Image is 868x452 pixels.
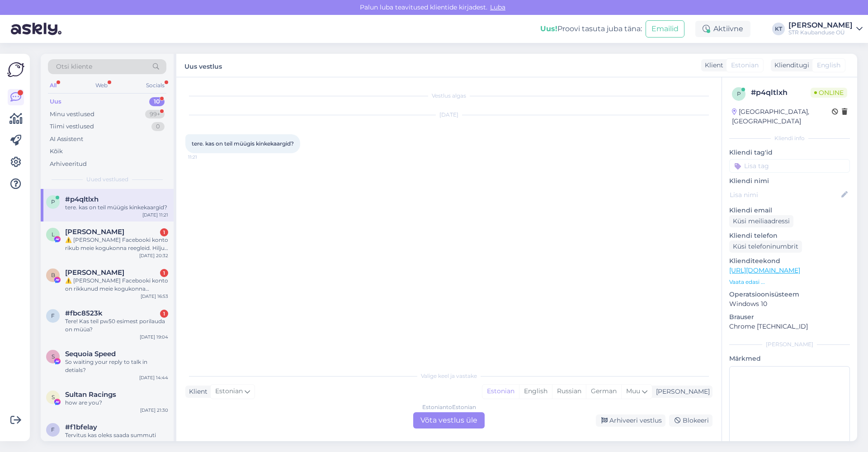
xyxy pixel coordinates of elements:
p: Kliendi email [729,206,850,215]
span: Estonian [731,61,759,70]
img: Askly Logo [7,61,24,78]
span: #f1bfelay [65,423,97,431]
div: 0 [151,122,165,131]
button: Emailid [646,20,684,38]
input: Lisa tag [729,159,850,173]
div: Küsi telefoninumbrit [729,240,802,253]
div: German [586,385,621,398]
div: [DATE] 11:21 [142,212,168,218]
p: Kliendi tag'id [729,148,850,157]
div: 1 [160,228,168,236]
div: Uus [50,97,61,106]
div: KT [772,23,785,35]
div: So waiting your reply to talk in detials? [65,358,168,374]
span: Online [811,88,847,98]
span: f [51,312,55,319]
input: Lisa nimi [730,190,840,200]
span: #fbc8523k [65,309,103,317]
div: Klienditugi [771,61,809,70]
p: Windows 10 [729,299,850,309]
div: Aktiivne [695,21,750,37]
span: f [51,426,55,433]
div: Tiimi vestlused [50,122,94,131]
span: Luba [487,3,508,11]
div: [DATE] [185,111,712,119]
div: 1 [160,269,168,277]
span: S [52,353,55,360]
div: Arhiveeri vestlus [596,414,665,427]
p: Klienditeekond [729,256,850,266]
span: Otsi kliente [56,62,92,71]
span: S [52,394,55,400]
span: English [817,61,840,70]
span: tere. kas on teil müügis kinkekaargid? [192,140,294,147]
span: B [51,272,55,278]
div: Vestlus algas [185,92,712,100]
div: [PERSON_NAME] [652,387,710,396]
span: Sultan Racings [65,391,116,399]
span: p [737,90,741,97]
div: English [519,385,552,398]
span: #p4qltlxh [65,195,99,203]
p: Operatsioonisüsteem [729,290,850,299]
div: Estonian to Estonian [422,403,476,411]
b: Uus! [540,24,557,33]
div: [DATE] 16:53 [141,293,168,300]
div: Estonian [482,385,519,398]
div: 10 [149,97,165,106]
div: how are you? [65,399,168,407]
div: [DATE] 19:04 [140,334,168,340]
a: [URL][DOMAIN_NAME] [729,266,800,274]
span: 11:21 [188,154,222,160]
p: Vaata edasi ... [729,278,850,286]
div: [DATE] 14:44 [139,374,168,381]
div: ⚠️ [PERSON_NAME] Facebooki konto on rikkunud meie kogukonna standardeid. Meie süsteem on saanud p... [65,277,168,293]
div: Klient [701,61,723,70]
span: Lee Ann Fielies [65,228,124,236]
div: STR Kaubanduse OÜ [788,29,853,36]
div: Valige keel ja vastake [185,372,712,380]
span: Uued vestlused [86,175,128,184]
div: [GEOGRAPHIC_DATA], [GEOGRAPHIC_DATA] [732,107,832,126]
div: Tere! Kas teil pw50 esimest porilauda on müüa? [65,317,168,334]
a: [PERSON_NAME]STR Kaubanduse OÜ [788,22,863,36]
span: Estonian [215,386,243,396]
div: Küsi meiliaadressi [729,215,793,227]
div: Proovi tasuta juba täna: [540,24,642,34]
div: Võta vestlus üle [413,412,485,428]
div: [PERSON_NAME] [788,22,853,29]
span: Muu [626,387,640,395]
div: # p4qltlxh [751,87,811,98]
p: Kliendi telefon [729,231,850,240]
p: Märkmed [729,354,850,363]
span: Bonikhani Clavery [65,268,124,277]
div: [DATE] 21:30 [140,407,168,414]
div: ⚠️ [PERSON_NAME] Facebooki konto rikub meie kogukonna reegleid. Hiljuti on meie süsteem saanud ka... [65,236,168,252]
p: Brauser [729,312,850,322]
div: Kõik [50,147,63,156]
div: Tervitus kas oleks saada summuti sõelda 55mm läbimõõduga? [65,431,168,447]
div: Minu vestlused [50,110,94,119]
div: AI Assistent [50,135,83,144]
div: Russian [552,385,586,398]
div: Web [94,80,109,91]
p: Chrome [TECHNICAL_ID] [729,322,850,331]
div: tere. kas on teil müügis kinkekaargid? [65,203,168,212]
div: Kliendi info [729,134,850,142]
div: [PERSON_NAME] [729,340,850,348]
span: p [51,198,55,205]
div: 1 [160,310,168,318]
div: Blokeeri [669,414,712,427]
div: [DATE] 20:32 [139,252,168,259]
div: 99+ [145,110,165,119]
label: Uus vestlus [184,59,222,71]
div: Socials [144,80,166,91]
div: Klient [185,387,208,396]
p: Kliendi nimi [729,176,850,186]
span: Sequoia Speed [65,350,116,358]
span: L [52,231,55,238]
div: All [48,80,58,91]
div: Arhiveeritud [50,160,87,169]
